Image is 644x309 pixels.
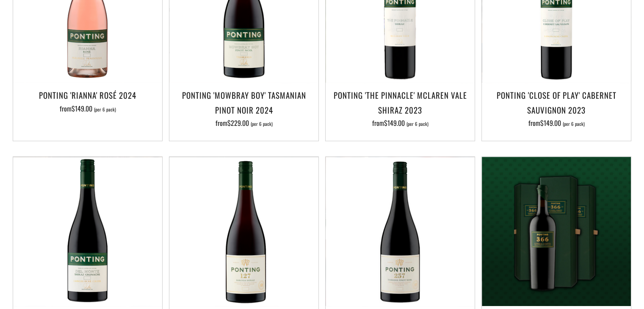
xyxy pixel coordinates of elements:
[72,103,92,114] span: $149.00
[17,88,158,102] h3: Ponting 'Rianna' Rosé 2024
[486,88,627,117] h3: Ponting 'Close of Play' Cabernet Sauvignon 2023
[13,88,162,130] a: Ponting 'Rianna' Rosé 2024 from$149.00 (per 6 pack)
[94,107,116,112] span: (per 6 pack)
[216,118,273,128] span: from
[326,88,475,130] a: Ponting 'The Pinnacle' McLaren Vale Shiraz 2023 from$149.00 (per 6 pack)
[540,118,561,128] span: $149.00
[384,118,405,128] span: $149.00
[227,118,249,128] span: $229.00
[563,122,585,126] span: (per 6 pack)
[528,118,585,128] span: from
[330,88,470,117] h3: Ponting 'The Pinnacle' McLaren Vale Shiraz 2023
[169,88,318,130] a: Ponting 'Mowbray Boy' Tasmanian Pinot Noir 2024 from$229.00 (per 6 pack)
[482,88,631,130] a: Ponting 'Close of Play' Cabernet Sauvignon 2023 from$149.00 (per 6 pack)
[372,118,428,128] span: from
[251,122,273,126] span: (per 6 pack)
[60,103,116,114] span: from
[406,122,428,126] span: (per 6 pack)
[174,88,314,117] h3: Ponting 'Mowbray Boy' Tasmanian Pinot Noir 2024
